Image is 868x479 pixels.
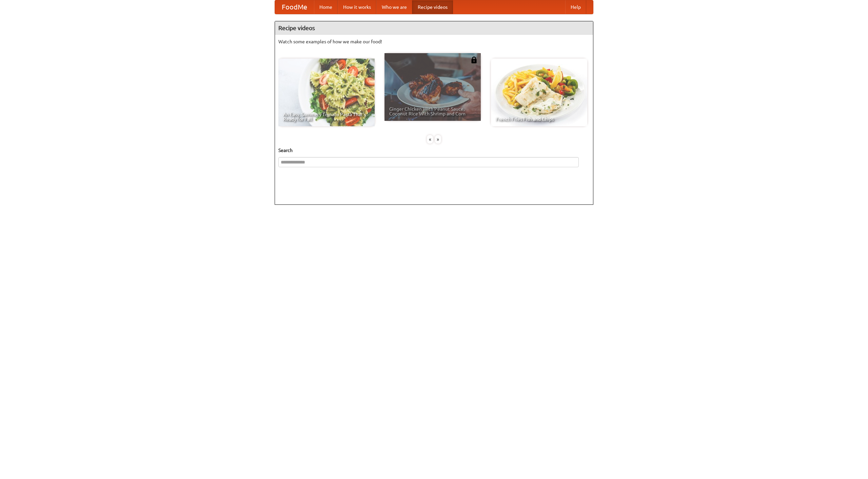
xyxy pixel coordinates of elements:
[427,135,433,144] div: «
[338,0,376,14] a: How it works
[314,0,338,14] a: Home
[275,21,593,35] h4: Recipe videos
[283,112,370,122] span: An Easy, Summery Tomato Pasta That's Ready for Fall
[491,59,587,126] a: French Fries Fish and Chips
[496,117,583,122] span: French Fries Fish and Chips
[278,38,590,45] p: Watch some examples of how we make our food!
[471,57,477,63] img: 483408.png
[565,0,586,14] a: Help
[376,0,412,14] a: Who we are
[275,0,314,14] a: FoodMe
[278,59,375,126] a: An Easy, Summery Tomato Pasta That's Ready for Fall
[412,0,453,14] a: Recipe videos
[278,147,590,154] h5: Search
[435,135,441,144] div: »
